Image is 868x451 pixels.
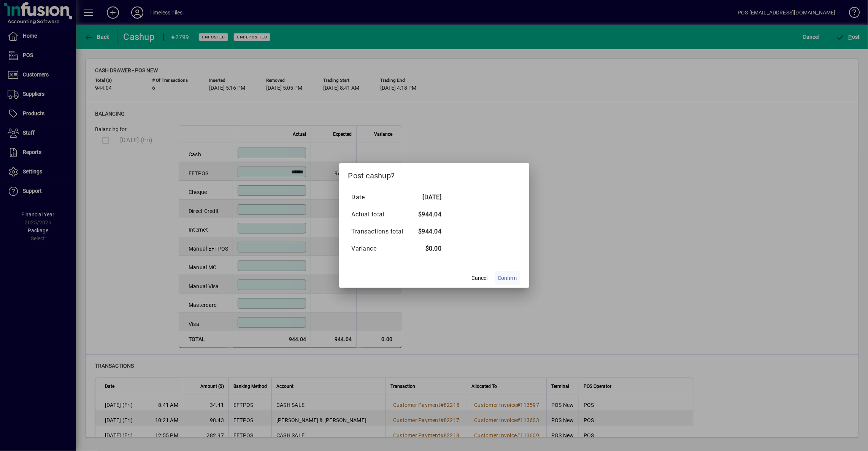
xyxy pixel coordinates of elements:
[411,206,442,223] td: $944.04
[411,223,442,240] td: $944.04
[351,223,411,240] td: Transactions total
[351,189,411,206] td: Date
[472,274,488,282] span: Cancel
[339,163,529,185] h2: Post cashup?
[411,240,442,257] td: $0.00
[498,274,517,282] span: Confirm
[468,271,492,285] button: Cancel
[411,189,442,206] td: [DATE]
[351,240,411,257] td: Variance
[495,271,520,285] button: Confirm
[351,206,411,223] td: Actual total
